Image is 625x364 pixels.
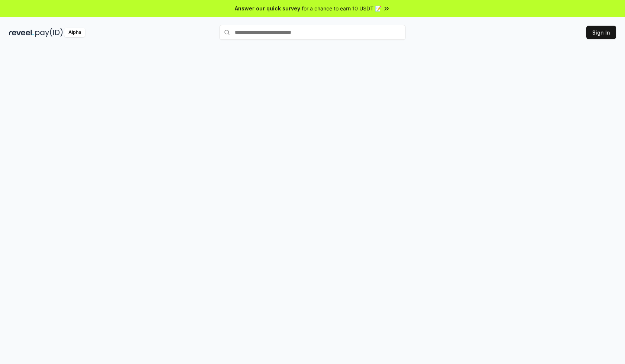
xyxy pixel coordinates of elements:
[64,28,85,37] div: Alpha
[586,26,616,39] button: Sign In
[302,4,381,12] span: for a chance to earn 10 USDT 📝
[35,28,63,37] img: pay_id
[9,28,34,37] img: reveel_dark
[235,4,300,12] span: Answer our quick survey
